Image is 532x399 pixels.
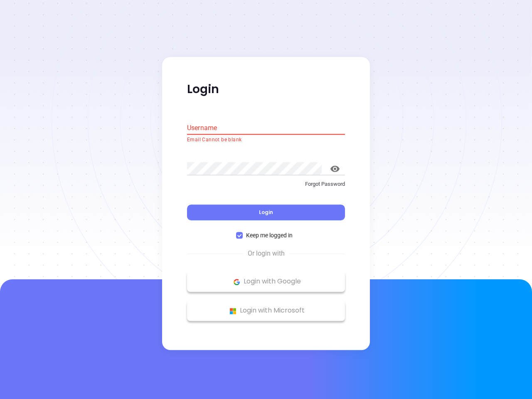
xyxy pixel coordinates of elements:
span: Login [259,209,273,216]
img: Microsoft Logo [228,306,238,316]
img: Google Logo [232,277,242,287]
p: Login with Microsoft [191,305,341,317]
button: toggle password visibility [325,159,345,179]
button: Microsoft Logo Login with Microsoft [187,300,345,321]
a: Forgot Password [187,180,345,195]
span: Or login with [244,249,289,259]
p: Login with Google [191,276,341,288]
button: Google Logo Login with Google [187,271,345,292]
button: Login [187,205,345,221]
p: Forgot Password [187,180,345,188]
span: Keep me logged in [243,231,296,240]
p: Login [187,82,345,97]
p: Email Cannot be blank [187,136,345,144]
